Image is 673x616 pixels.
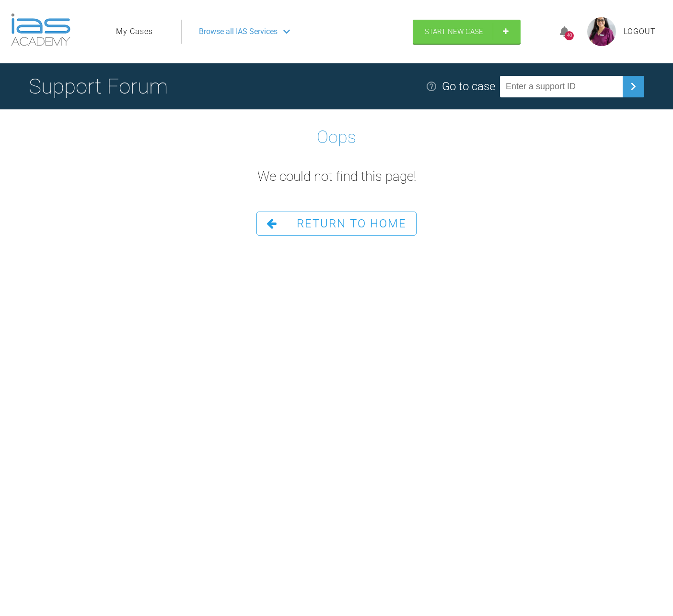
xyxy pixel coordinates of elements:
[116,25,153,38] a: My Cases
[565,31,574,40] div: 40
[624,25,656,38] a: Logout
[257,166,416,188] h2: We could not find this page!
[426,81,437,92] img: help.e70b9f3d.svg
[256,212,417,236] a: Return To Home
[442,77,495,95] div: Go to case
[425,27,483,36] span: Start New Case
[297,217,406,230] span: Return To Home
[413,20,521,44] a: Start New Case
[317,124,356,152] h1: Oops
[199,25,278,38] span: Browse all IAS Services
[29,70,168,103] h1: Support Forum
[11,13,70,46] img: logo-light.3e3ef733.png
[587,17,616,46] img: profile.png
[500,76,623,97] input: Enter a support ID
[626,79,641,94] img: chevronRight.28bd32b0.svg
